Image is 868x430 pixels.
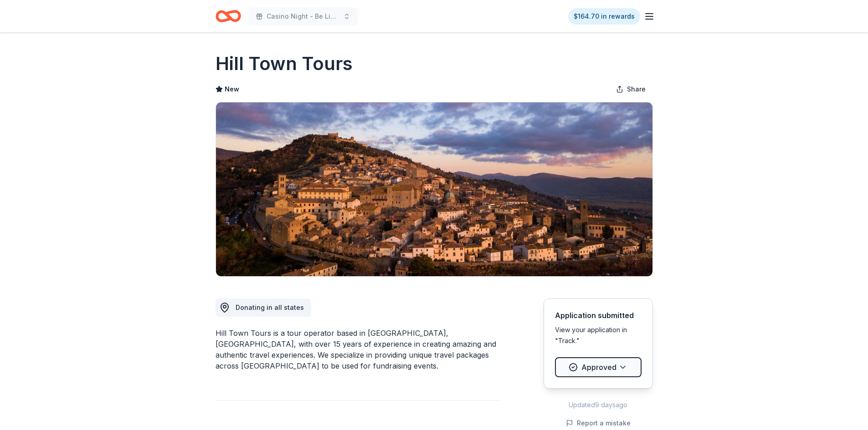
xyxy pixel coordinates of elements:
div: Application submitted [555,310,642,321]
div: Hill Town Tours is a tour operator based in [GEOGRAPHIC_DATA], [GEOGRAPHIC_DATA], with over 15 ye... [216,328,500,371]
button: Casino Night - Be Like Brit 15 Years [248,7,358,25]
a: Home [216,5,241,27]
span: Casino Night - Be Like Brit 15 Years [267,11,339,22]
img: Image for Hill Town Tours [216,102,652,276]
button: Report a mistake [566,418,631,429]
div: Updated 9 days ago [544,400,653,410]
span: New [225,84,239,95]
span: Share [627,84,646,95]
h1: Hill Town Tours [216,51,353,76]
button: Share [609,80,653,98]
span: Donating in all states [236,304,304,311]
button: Approved [555,357,642,377]
span: Approved [581,361,616,373]
div: View your application in "Track." [555,324,642,346]
a: $164.70 in rewards [568,8,640,25]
